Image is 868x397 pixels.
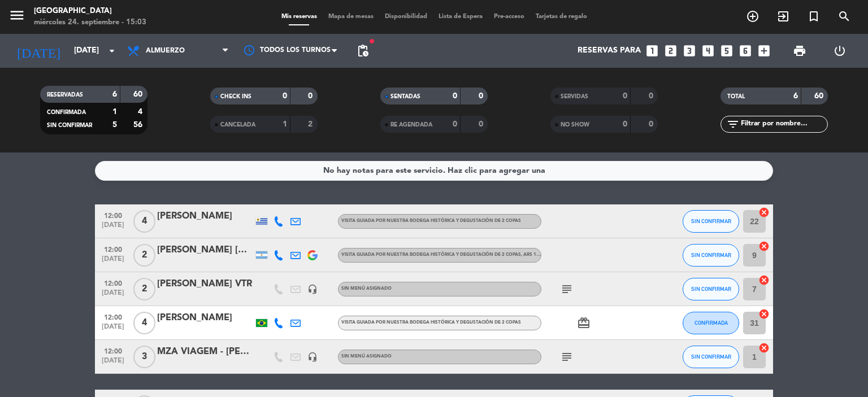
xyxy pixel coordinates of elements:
[738,43,753,58] i: looks_6
[112,108,117,116] strong: 1
[323,14,379,20] span: Mapa de mesas
[740,118,827,130] input: Filtrar por nombre...
[683,312,739,334] button: CONFIRMADA
[578,46,641,55] span: Reservas para
[146,47,185,55] span: Almuerzo
[341,354,392,359] span: Sin menú asignado
[807,10,821,23] i: turned_in_not
[47,110,86,115] span: CONFIRMADA
[453,120,457,128] strong: 0
[99,344,127,357] span: 12:00
[649,120,656,128] strong: 0
[307,250,318,260] img: google-logo.png
[727,94,745,99] span: TOTAL
[341,219,521,223] span: Visita guiada por nuestra bodega histórica y degustación de 2 copas
[758,207,770,218] i: cancel
[561,94,588,99] span: SERVIDAS
[283,120,287,128] strong: 1
[307,284,318,294] i: headset_mic
[433,14,488,20] span: Lista de Espera
[133,346,155,368] span: 3
[99,221,127,234] span: [DATE]
[379,14,433,20] span: Disponibilidad
[138,108,145,116] strong: 4
[758,241,770,252] i: cancel
[623,92,627,100] strong: 0
[99,357,127,370] span: [DATE]
[323,164,545,177] div: No hay notas para este servicio. Haz clic para agregar una
[488,14,530,20] span: Pre-acceso
[701,43,715,58] i: looks_4
[746,10,759,23] i: add_circle_outline
[99,289,127,302] span: [DATE]
[758,308,770,320] i: cancel
[105,44,119,58] i: arrow_drop_down
[8,38,68,63] i: [DATE]
[683,346,739,368] button: SIN CONFIRMAR
[34,17,146,28] div: miércoles 24. septiembre - 15:03
[157,344,253,359] div: MZA VIAGEM - [PERSON_NAME]
[479,120,485,128] strong: 0
[645,43,659,58] i: looks_one
[133,121,145,129] strong: 56
[220,94,251,99] span: CHECK INS
[341,252,548,257] span: Visita guiada por nuestra bodega histórica y degustación de 2 copas
[47,92,83,98] span: RESERVADAS
[99,208,127,221] span: 12:00
[521,252,548,257] span: , ARS 14000
[112,90,117,98] strong: 6
[479,92,485,100] strong: 0
[341,320,521,325] span: Visita guiada por nuestra bodega histórica y degustación de 2 copas
[47,123,92,128] span: SIN CONFIRMAR
[390,94,420,99] span: SENTADAS
[683,210,739,233] button: SIN CONFIRMAR
[99,242,127,255] span: 12:00
[157,311,253,325] div: [PERSON_NAME]
[793,44,806,58] span: print
[99,276,127,289] span: 12:00
[757,43,771,58] i: add_box
[283,92,287,100] strong: 0
[663,43,678,58] i: looks_two
[561,122,589,128] span: NO SHOW
[133,312,155,334] span: 4
[99,310,127,323] span: 12:00
[220,122,255,128] span: CANCELADA
[308,120,315,128] strong: 2
[307,352,318,362] i: headset_mic
[793,92,798,100] strong: 6
[8,7,25,24] i: menu
[758,274,770,286] i: cancel
[814,92,826,100] strong: 60
[453,92,457,100] strong: 0
[683,278,739,300] button: SIN CONFIRMAR
[649,92,656,100] strong: 0
[157,243,253,258] div: [PERSON_NAME] [GEOGRAPHIC_DATA]
[8,7,25,28] button: menu
[112,121,117,129] strong: 5
[691,354,731,360] span: SIN CONFIRMAR
[157,277,253,291] div: [PERSON_NAME] VTR
[560,350,574,364] i: subject
[819,34,860,68] div: LOG OUT
[356,44,370,58] span: pending_actions
[390,122,432,128] span: RE AGENDADA
[99,323,127,336] span: [DATE]
[837,10,851,23] i: search
[560,282,574,296] i: subject
[691,252,731,258] span: SIN CONFIRMAR
[623,120,627,128] strong: 0
[577,316,591,330] i: card_giftcard
[758,342,770,354] i: cancel
[833,44,847,58] i: power_settings_new
[276,14,323,20] span: Mis reservas
[341,286,392,291] span: Sin menú asignado
[683,244,739,267] button: SIN CONFIRMAR
[530,14,593,20] span: Tarjetas de regalo
[719,43,734,58] i: looks_5
[308,92,315,100] strong: 0
[34,6,146,17] div: [GEOGRAPHIC_DATA]
[133,244,155,267] span: 2
[691,218,731,224] span: SIN CONFIRMAR
[133,90,145,98] strong: 60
